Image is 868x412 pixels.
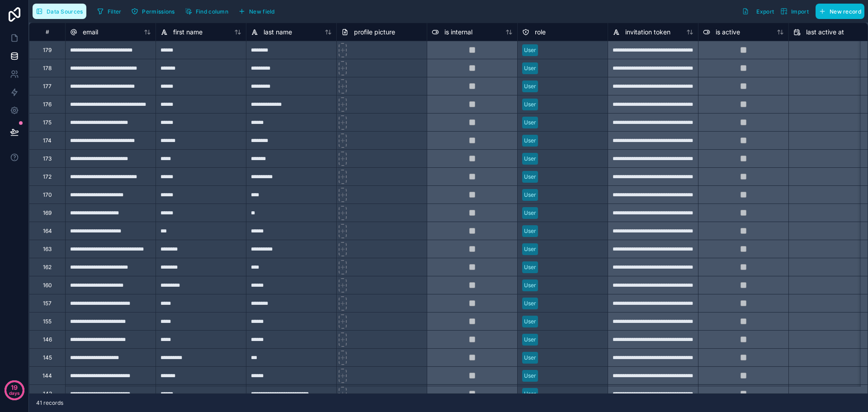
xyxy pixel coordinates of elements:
div: User [524,46,536,54]
span: last name [264,28,292,37]
div: 144 [42,372,52,379]
a: New record [812,4,864,19]
span: is active [716,28,740,37]
div: 155 [43,318,52,325]
div: 146 [43,336,52,343]
span: last active at [806,28,844,37]
span: Permissions [142,8,175,15]
span: email [83,28,98,37]
span: profile picture [354,28,395,37]
div: 160 [43,282,52,289]
button: Find column [182,5,231,18]
button: Filter [94,5,125,18]
div: User [524,227,536,235]
div: User [524,354,536,362]
div: User [524,118,536,127]
button: New record [816,4,864,19]
span: New record [830,8,861,15]
button: Import [777,4,812,19]
div: 143 [43,390,52,398]
div: 173 [43,155,52,162]
div: # [36,28,58,35]
span: invitation token [625,28,670,37]
span: 41 records [36,399,63,407]
div: 177 [43,83,52,90]
button: Export [739,4,777,19]
div: User [524,372,536,380]
div: User [524,390,536,398]
div: 157 [43,300,52,307]
button: New field [235,5,278,18]
span: New field [249,8,275,15]
div: 176 [43,101,52,108]
div: 170 [43,191,52,199]
div: User [524,155,536,163]
div: 178 [43,65,52,72]
div: User [524,64,536,72]
div: User [524,336,536,344]
div: 169 [43,209,52,217]
p: days [9,387,20,399]
div: User [524,137,536,145]
div: User [524,191,536,199]
div: 145 [43,354,52,361]
div: User [524,281,536,289]
div: User [524,245,536,253]
span: Data Sources [47,8,83,15]
button: Permissions [128,5,178,18]
span: is internal [444,28,472,37]
p: 19 [11,383,18,392]
div: User [524,299,536,308]
button: Data Sources [33,4,86,19]
div: User [524,263,536,271]
a: Permissions [128,5,181,18]
div: 163 [43,246,52,253]
span: Import [791,8,809,15]
div: 174 [43,137,52,144]
div: 175 [43,119,52,126]
div: User [524,100,536,109]
div: 179 [43,47,52,54]
span: Export [756,8,774,15]
div: User [524,82,536,90]
div: User [524,317,536,326]
span: Filter [108,8,122,15]
div: 172 [43,173,52,180]
span: first name [173,28,203,37]
div: User [524,173,536,181]
span: role [535,28,546,37]
div: 164 [43,227,52,235]
span: Find column [196,8,228,15]
div: User [524,209,536,217]
div: 162 [43,264,52,271]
